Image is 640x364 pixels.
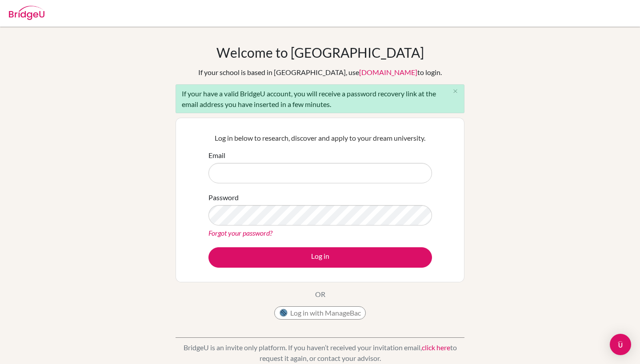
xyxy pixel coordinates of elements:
div: If your have a valid BridgeU account, you will receive a password recovery link at the email addr... [176,84,464,113]
button: Close [446,85,464,98]
p: OR [315,289,325,300]
p: Log in below to research, discover and apply to your dream university. [208,133,432,143]
div: If your school is based in [GEOGRAPHIC_DATA], use to login. [198,67,442,78]
i: close [452,88,459,95]
h1: Welcome to [GEOGRAPHIC_DATA] [216,44,424,60]
button: Log in [208,247,432,268]
a: Forgot your password? [208,229,272,237]
button: Log in with ManageBac [274,306,366,320]
div: Open Intercom Messenger [610,334,631,355]
img: Bridge-U [9,6,44,20]
a: [DOMAIN_NAME] [359,68,417,76]
p: BridgeU is an invite only platform. If you haven’t received your invitation email, to request it ... [176,342,464,364]
label: Email [208,150,225,161]
a: click here [422,343,450,352]
label: Password [208,192,239,203]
